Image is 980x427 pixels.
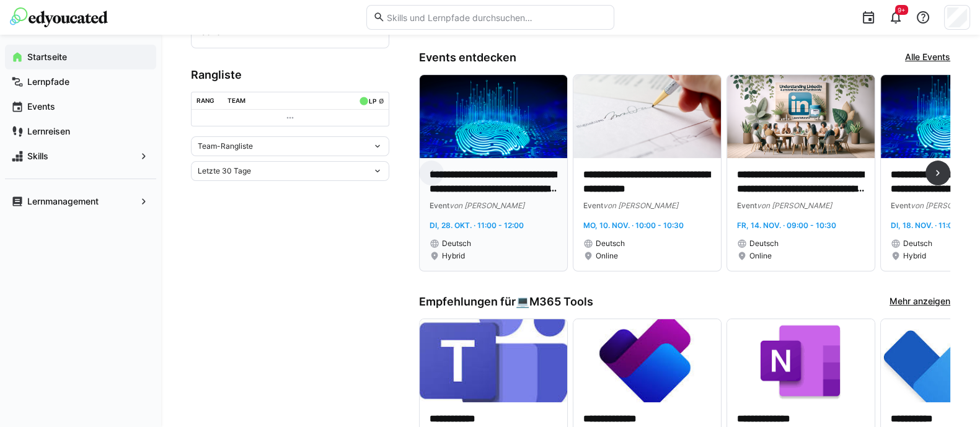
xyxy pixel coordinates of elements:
div: 💻️ [516,295,593,309]
img: image [727,319,875,402]
span: Hybrid [903,251,926,261]
img: image [420,319,567,402]
a: ø [378,95,384,105]
span: Deutsch [903,239,932,249]
span: M365 Tools [529,295,593,309]
h3: Empfehlungen für [419,295,593,309]
a: Mehr anzeigen [890,295,950,309]
input: Skills und Lernpfade durchsuchen… [385,12,607,23]
img: image [573,319,721,402]
h3: Events entdecken [419,51,516,64]
span: 9+ [898,6,906,14]
span: von [PERSON_NAME] [603,201,678,210]
span: Mo, 10. Nov. · 10:00 - 10:30 [583,221,684,230]
span: Fr, 14. Nov. · 09:00 - 10:30 [737,221,836,230]
span: Hybrid [442,251,465,261]
span: Team-Rangliste [198,141,253,151]
img: image [727,75,875,158]
span: Deutsch [749,239,779,249]
a: Alle Events [905,51,950,64]
span: Deutsch [596,239,625,249]
div: Team [227,97,245,104]
span: Event [891,201,911,210]
img: image [420,75,567,158]
div: Rang [196,97,214,104]
img: image [573,75,721,158]
span: Di, 28. Okt. · 11:00 - 12:00 [430,221,524,230]
div: LP [369,97,376,105]
span: Event [583,201,603,210]
span: von [PERSON_NAME] [449,201,524,210]
span: Letzte 30 Tage [198,166,251,176]
span: Event [430,201,449,210]
h3: Rangliste [191,68,389,82]
span: Event [737,201,757,210]
span: von [PERSON_NAME] [757,201,832,210]
span: Deutsch [442,239,471,249]
span: Online [596,251,618,261]
span: Online [749,251,772,261]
